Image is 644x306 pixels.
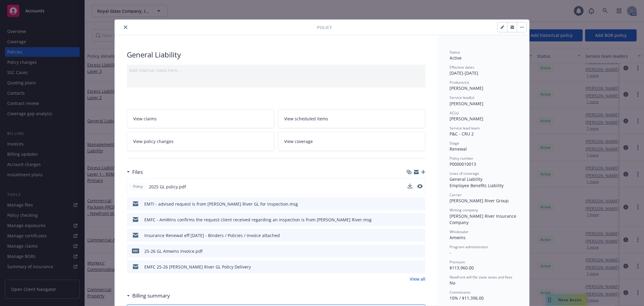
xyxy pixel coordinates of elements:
[408,264,413,270] button: download file
[418,248,423,254] button: preview file
[144,248,203,254] div: 25-26 GL Amwins Invoice.pdf
[450,182,517,189] div: Employee Benefits Liability
[408,184,412,190] button: download file
[450,290,470,295] span: Commission
[450,65,517,76] div: [DATE] - [DATE]
[450,125,480,131] span: Service lead team
[450,176,517,182] div: General Liability
[450,229,469,234] span: Wholesaler
[450,55,462,61] span: Active
[450,101,483,106] span: [PERSON_NAME]
[417,184,423,188] button: preview file
[450,244,488,249] span: Program administrator
[450,265,474,271] span: $113,960.00
[408,201,413,207] button: download file
[450,80,469,85] span: Producer(s)
[450,192,462,197] span: Carrier
[284,116,328,122] span: View scheduled items
[133,138,174,145] span: View policy changes
[127,50,425,60] div: General Liability
[132,249,139,253] span: pdf
[450,110,459,116] span: AC(s)
[129,67,423,73] div: Add internal notes here...
[450,295,484,301] span: 10% / $11,396.00
[450,259,465,265] span: Premium
[127,292,170,300] div: Billing summary
[127,109,274,128] a: View claims
[408,248,413,254] button: download file
[278,109,426,128] a: View scheduled items
[410,276,425,282] a: View all
[418,232,423,239] button: preview file
[144,264,251,270] div: EMFC 25-26 [PERSON_NAME] River GL Policy Delivery
[284,138,313,145] span: View coverage
[278,132,426,151] a: View coverage
[450,146,467,152] span: Renewal
[408,216,413,223] button: download file
[133,116,157,122] span: View claims
[450,207,478,213] span: Writing company
[144,232,280,239] div: Insurance Renewal eff [DATE] - Binders / Policies / Invoice attached
[450,161,476,167] span: P0000010013
[127,132,274,151] a: View policy changes
[132,184,144,189] span: Policy
[132,168,143,176] h3: Files
[144,216,372,223] div: EMFC - AmWins confirms the request client received regarding an inspection is from [PERSON_NAME] ...
[450,235,466,240] span: Amwins
[450,141,459,146] span: Stage
[450,250,451,256] span: -
[450,280,455,286] span: No
[122,24,129,31] button: close
[144,201,298,207] div: EMTI - advised request is from [PERSON_NAME] River GL for inspection.msg
[450,50,460,55] span: Status
[450,85,483,91] span: [PERSON_NAME]
[450,198,509,203] span: [PERSON_NAME] River Group
[127,168,143,176] div: Files
[408,232,413,239] button: download file
[450,131,474,137] span: P&C - CRU 2
[450,275,512,280] span: Newfront will file state taxes and fees
[450,95,474,100] span: Service lead(s)
[450,213,517,225] span: [PERSON_NAME] River Insurance Company
[149,184,186,190] span: 2025 GL policy.pdf
[450,116,483,122] span: [PERSON_NAME]
[418,216,423,223] button: preview file
[418,201,423,207] button: preview file
[408,184,412,188] button: download file
[450,171,479,176] span: Lines of coverage
[317,24,332,31] span: Policy
[450,65,474,70] span: Effective dates
[418,264,423,270] button: preview file
[132,292,170,300] h3: Billing summary
[417,184,423,190] button: preview file
[450,156,473,161] span: Policy number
